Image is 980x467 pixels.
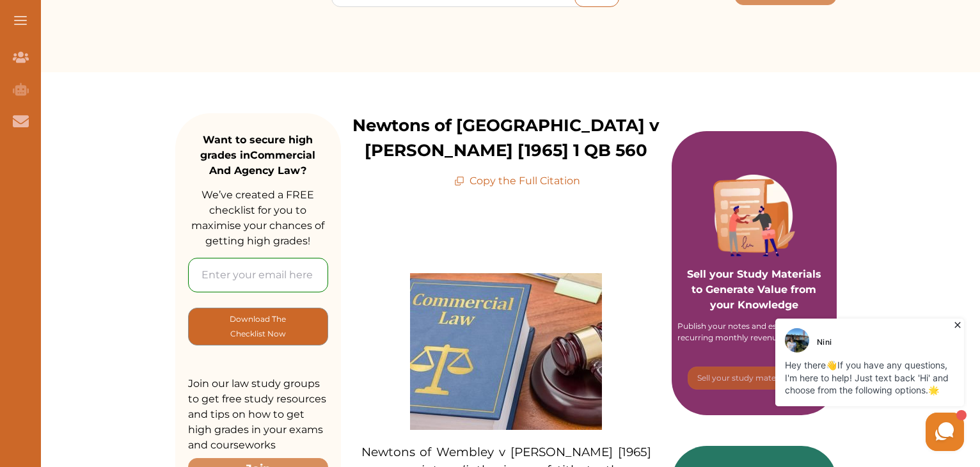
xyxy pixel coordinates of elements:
strong: Want to secure high grades in Commercial And Agency Law ? [200,134,315,177]
span: We’ve created a FREE checklist for you to maximise your chances of getting high grades! [191,189,324,247]
p: Newtons of [GEOGRAPHIC_DATA] v [PERSON_NAME] [1965] 1 QB 560 [341,113,672,163]
button: [object Object] [188,308,328,345]
input: Enter your email here [188,258,328,292]
img: Commercial-and-Agency-Law-feature-300x245.jpg [410,273,602,430]
p: Join our law study groups to get free study resources and tips on how to get high grades in your ... [188,376,328,453]
iframe: HelpCrunch [673,315,967,454]
img: Purple card image [713,175,795,257]
p: Download The Checklist Now [214,312,302,342]
p: Sell your Study Materials to Generate Value from your Knowledge [684,231,825,313]
p: Copy the Full Citation [454,173,580,189]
